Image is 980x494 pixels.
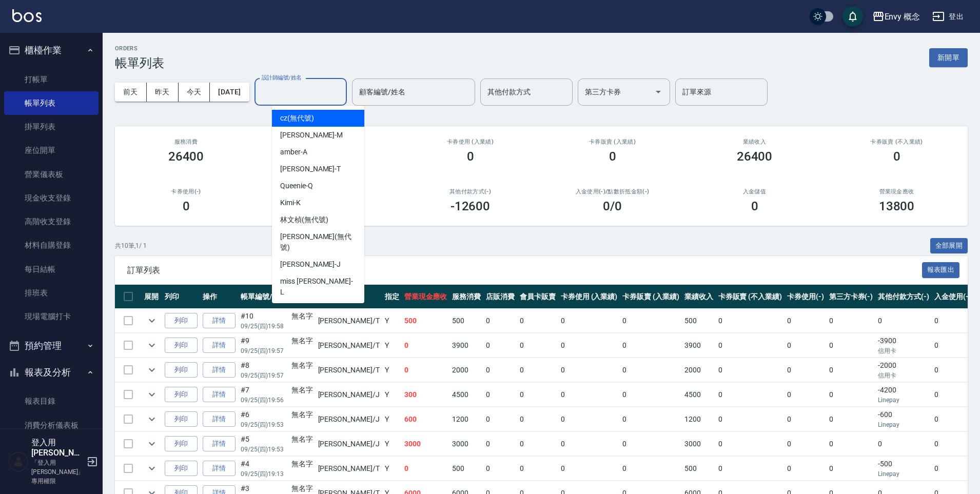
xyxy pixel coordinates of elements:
td: 0 [517,457,558,481]
button: 列印 [165,461,198,477]
img: Person [8,451,29,472]
td: 0 [716,432,785,456]
td: 0 [483,432,517,456]
td: [PERSON_NAME] /T [316,333,382,358]
a: 報表目錄 [4,389,99,413]
td: 0 [558,309,620,333]
td: 3900 [449,333,483,358]
td: 500 [402,309,450,333]
div: 無名字 [291,434,313,445]
a: 座位開單 [4,139,99,162]
td: 0 [932,432,974,456]
a: 詳情 [203,387,236,403]
td: 0 [932,457,974,481]
td: #9 [238,333,289,358]
h2: 入金儲值 [696,188,813,195]
button: 全部展開 [930,238,968,254]
p: Linepay [878,469,929,479]
button: 登出 [928,7,968,26]
p: 共 10 筆, 1 / 1 [115,241,147,250]
a: 掛單列表 [4,115,99,139]
button: Open [650,84,667,100]
h3: 0 [893,149,900,164]
a: 詳情 [203,362,236,378]
td: 0 [827,358,876,382]
td: 0 [932,309,974,333]
a: 詳情 [203,461,236,477]
th: 第三方卡券(-) [827,285,876,309]
td: 500 [449,457,483,481]
h2: 入金使用(-) /點數折抵金額(-) [554,188,671,195]
button: expand row [144,362,160,378]
a: 高階收支登錄 [4,210,99,233]
h3: 0 [751,199,758,213]
h2: 店販消費 /會員卡消費 [269,139,387,145]
td: 0 [517,383,558,407]
td: 0 [827,383,876,407]
td: #8 [238,358,289,382]
button: 列印 [165,436,198,452]
td: 0 [827,309,876,333]
td: 3900 [682,333,716,358]
td: 0 [785,358,827,382]
button: 報表及分析 [4,359,99,386]
td: 0 [402,358,450,382]
td: 0 [932,358,974,382]
span: miss [PERSON_NAME] -L [280,276,356,298]
button: expand row [144,313,160,328]
td: 0 [483,383,517,407]
th: 卡券販賣 (不入業績) [716,285,785,309]
td: #6 [238,407,289,431]
th: 營業現金應收 [402,285,450,309]
h3: 0 [609,149,616,164]
td: 0 [716,358,785,382]
button: 報表匯出 [922,262,960,278]
a: 報表匯出 [922,265,960,274]
p: Linepay [878,396,929,405]
div: 無名字 [291,385,313,396]
button: 列印 [165,362,198,378]
td: 500 [682,309,716,333]
td: 0 [517,432,558,456]
td: 0 [483,309,517,333]
a: 營業儀表板 [4,163,99,186]
h2: ORDERS [115,45,164,52]
td: -600 [875,407,932,431]
td: [PERSON_NAME] /T [316,457,382,481]
td: 0 [620,383,682,407]
h3: 13800 [879,199,915,213]
td: Y [382,358,402,382]
button: expand row [144,411,160,427]
td: -2000 [875,358,932,382]
span: 林文楨 (無代號) [280,214,328,225]
div: Envy 概念 [885,10,920,23]
td: 0 [558,333,620,358]
p: 「登入用[PERSON_NAME]」專用權限 [31,458,84,486]
h3: 26400 [737,149,773,164]
a: 打帳單 [4,68,99,91]
td: 0 [827,457,876,481]
h2: 其他付款方式(-) [411,188,529,195]
p: 09/25 (四) 19:56 [241,396,286,405]
th: 卡券販賣 (入業績) [620,285,682,309]
td: 0 [875,309,932,333]
th: 會員卡販賣 [517,285,558,309]
a: 詳情 [203,411,236,427]
td: 0 [402,333,450,358]
button: 今天 [179,83,210,102]
td: 0 [716,333,785,358]
p: 信用卡 [878,346,929,355]
p: 信用卡 [878,371,929,380]
th: 展開 [142,285,162,309]
td: 0 [785,457,827,481]
td: 0 [785,432,827,456]
td: 0 [558,383,620,407]
span: [PERSON_NAME] -T [280,164,341,174]
h3: 0 [467,149,474,164]
button: expand row [144,338,160,353]
td: [PERSON_NAME] /T [316,309,382,333]
th: 入金使用(-) [932,285,974,309]
td: -500 [875,457,932,481]
button: 列印 [165,313,198,329]
button: save [842,6,863,27]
